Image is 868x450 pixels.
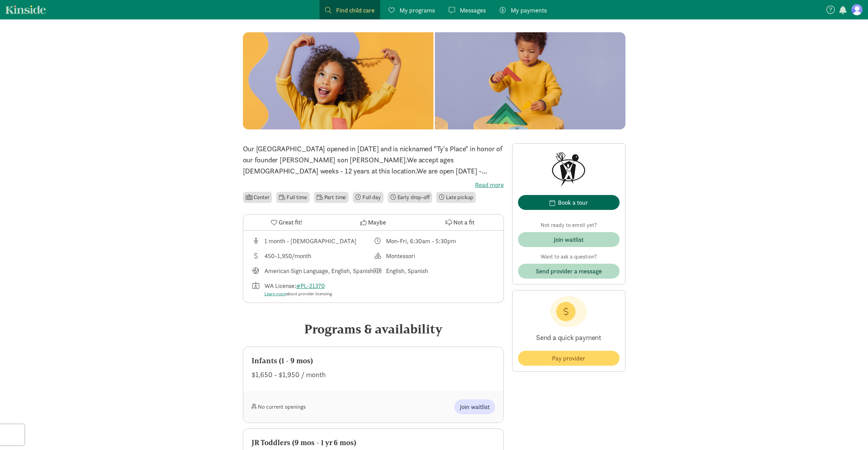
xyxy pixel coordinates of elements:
[558,198,588,207] div: Book a tour
[373,251,495,261] div: This provider's education philosophy
[243,320,504,338] div: Programs & availability
[336,6,375,15] span: Find child care
[252,281,374,297] div: License number
[252,399,374,414] div: No current openings
[453,218,474,227] span: Not a fit
[436,192,476,203] li: Late pickup
[373,266,495,275] div: Languages spoken
[460,6,486,15] span: Messages
[454,399,495,414] button: Join waitlist
[252,266,374,275] div: Languages taught
[264,251,311,261] div: 450-1,950/month
[276,192,309,203] li: Full time
[252,251,374,261] div: Average tuition for this program
[279,218,302,227] span: Great fit!
[252,236,374,246] div: Age range for children that this provider cares for
[243,214,330,230] button: Great fit!
[400,6,435,15] span: My programs
[264,281,333,297] div: WA License:
[518,264,620,279] button: Send provider a message
[252,437,495,448] div: JR Toddlers (9 mos - 1 yr 6 mos)
[243,181,504,189] label: Read more
[518,327,620,348] p: Send a quick payment
[252,355,495,366] div: Infants (1 - 9 mos)
[518,195,620,210] button: Book a tour
[536,266,602,276] span: Send provider a message
[6,5,46,14] a: Kinside
[264,291,286,297] a: Learn more
[264,290,333,297] div: about provider licensing.
[388,192,432,203] li: Early drop-off
[550,149,587,187] img: Provider logo
[386,251,415,261] div: Montessori
[460,402,490,411] span: Join waitlist
[243,192,272,203] li: Center
[554,235,584,244] div: Join waitlist
[386,266,428,275] div: English, Spanish
[552,354,585,363] span: Pay provider
[243,143,504,177] p: Our [GEOGRAPHIC_DATA] opened in [DATE] and is nicknamed "Ty's Place" in honor of our founder [PER...
[417,214,503,230] button: Not a fit
[368,218,386,227] span: Maybe
[373,236,495,246] div: Class schedule
[330,214,417,230] button: Maybe
[518,253,620,261] p: Want to ask a question?
[518,232,620,247] button: Join waitlist
[511,6,547,15] span: My payments
[386,236,456,246] div: Mon-Fri, 6:30am - 5:30pm
[314,192,349,203] li: Part time
[264,266,373,275] div: American Sign Language, English, Spanish
[252,369,495,380] div: $1,650 - $1,950 / month
[518,221,620,229] p: Not ready to enroll yet?
[264,236,357,246] div: 1 month - [DEMOGRAPHIC_DATA]
[353,192,384,203] li: Full day
[296,282,325,290] a: #PL-21370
